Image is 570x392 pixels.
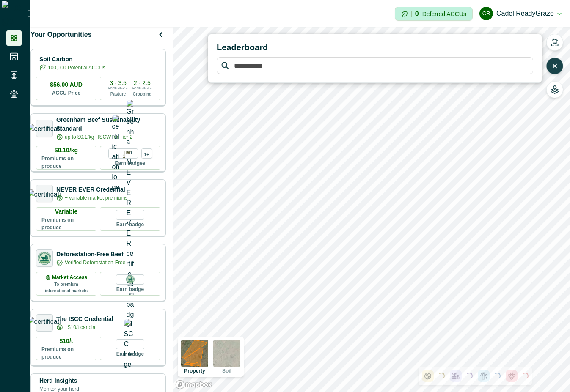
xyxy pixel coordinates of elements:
[56,250,125,259] p: Deforestation-Free Beef
[56,115,160,133] p: Greenham Beef Sustainability Standard
[65,194,127,202] p: + variable market premiums
[116,349,144,358] p: Earn badge
[30,30,92,40] p: Your Opportunities
[422,11,466,17] p: Deferred ACCUs
[41,155,91,170] p: Premiums on produce
[123,149,134,158] p: Tier 1
[110,80,127,86] p: 3 - 3.5
[28,189,62,198] img: certification logo
[55,146,78,155] p: $0.10/kg
[116,285,144,293] p: Earn badge
[115,159,145,167] p: Earn badges
[28,124,62,132] img: certification logo
[222,368,231,373] p: Soil
[65,133,135,141] p: up to $0.1/kg HSCW for Tier 2+
[110,91,126,97] p: Pasture
[28,317,62,329] img: certification logo
[48,64,105,71] p: 100,000 Potential ACCUs
[144,151,149,156] p: 1+
[125,274,135,285] img: DFB badge
[39,376,79,385] p: Herd Insights
[55,207,78,216] p: Variable
[108,86,129,91] p: ACCUs/ha/pa
[41,216,91,231] p: Premiums on produce
[415,11,419,17] p: 0
[50,80,83,89] p: $56.00 AUD
[124,319,137,370] img: ISCC badge
[52,274,88,281] p: Market Access
[65,323,95,331] p: +$10/t canola
[65,259,125,266] p: Verified Deforestation-Free
[134,80,151,86] p: 2 - 2.5
[41,281,91,294] p: To premium international markets
[39,55,105,64] p: Soil Carbon
[479,3,562,24] button: Cadel ReadyGrazeCadel ReadyGraze
[52,89,80,97] p: ACCU Price
[132,86,153,91] p: ACCUs/ha/pa
[175,380,212,389] a: Mapbox logo
[217,41,268,54] p: Leaderboard
[112,115,120,192] img: certification logo
[127,100,134,330] img: Greenham NEVER EVER certification badge
[2,1,28,26] img: Logo
[213,340,240,367] img: soil preview
[56,315,113,323] p: The ISCC Credential
[116,220,144,228] p: Earn badge
[41,345,91,361] p: Premiums on produce
[60,337,73,345] p: $10/t
[56,185,127,194] p: NEVER EVER Credential
[133,91,151,97] p: Cropping
[141,148,152,159] div: more credentials avaialble
[36,250,52,266] img: certification logo
[181,340,208,367] img: property preview
[184,368,205,373] p: Property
